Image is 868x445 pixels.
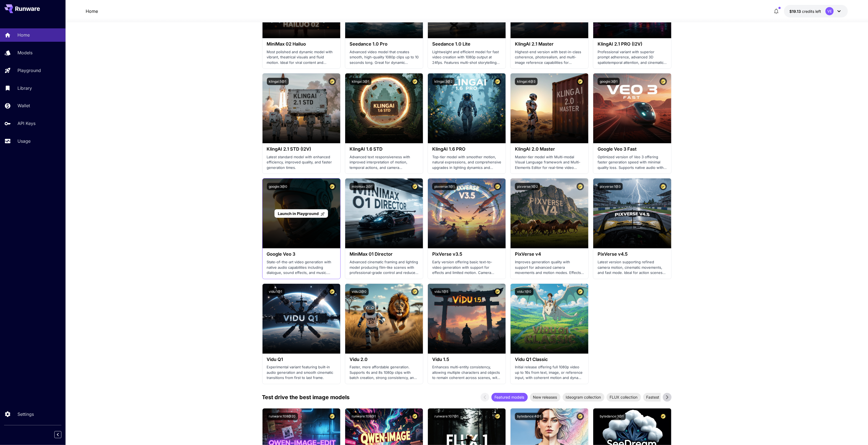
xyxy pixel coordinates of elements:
[494,78,501,85] button: Certified Model – Vetted for best performance and includes a commercial license.
[515,357,584,362] h3: Vidu Q1 Classic
[530,393,560,402] div: New releases
[432,413,461,420] button: runware:107@1
[267,259,336,276] p: State-of-the-art video generation with native audio capabilities including dialogue, sound effect...
[267,49,336,65] p: Most polished and dynamic model with vibrant, theatrical visuals and fluid motion. Ideal for vira...
[784,5,848,17] button: $19.13442VE
[511,73,588,143] img: alt
[329,78,336,85] button: Certified Model – Vetted for best performance and includes a commercial license.
[267,147,336,152] h3: KlingAI 2.1 STD (I2V)
[660,78,667,85] button: Certified Model – Vetted for best performance and includes a commercial license.
[17,411,34,417] p: Settings
[267,288,285,295] button: vidu:1@1
[411,413,419,420] button: Certified Model – Vetted for best performance and includes a commercial license.
[17,120,35,127] p: API Keys
[563,393,604,402] div: Ideogram collection
[267,252,336,257] h3: Google Veo 3
[802,9,821,14] span: credits left
[350,147,419,152] h3: KlingAI 1.6 STD
[593,178,671,248] img: alt
[598,183,623,190] button: pixverse:1@3
[598,49,667,65] p: Professional variant with superior prompt adherence, advanced 3D spatiotemporal attention, and ci...
[432,259,501,276] p: Early version offering basic text-to-video generation with support for effects and limited motion...
[494,413,501,420] button: Certified Model – Vetted for best performance and includes a commercial license.
[577,288,584,295] button: Certified Model – Vetted for best performance and includes a commercial license.
[428,178,506,248] img: alt
[262,393,350,401] p: Test drive the best image models
[345,178,423,248] img: alt
[515,259,584,276] p: Improves generation quality with support for advanced camera movements and motion modes. Effects ...
[494,288,501,295] button: Certified Model – Vetted for best performance and includes a commercial license.
[350,78,371,85] button: klingai:3@1
[607,394,641,400] span: FLUX collection
[515,78,538,85] button: klingai:4@3
[598,41,667,47] h3: KlingAI 2.1 PRO (I2V)
[643,393,677,402] div: Fastest models
[598,413,626,420] button: bytedance:3@1
[275,209,328,218] a: Launch in Playground
[511,178,588,248] img: alt
[350,288,369,295] button: vidu:2@0
[58,430,65,440] div: Collapse sidebar
[345,284,423,354] img: alt
[411,288,419,295] button: Certified Model – Vetted for best performance and includes a commercial license.
[428,73,506,143] img: alt
[598,78,620,85] button: google:3@1
[511,284,588,354] img: alt
[563,394,604,400] span: Ideogram collection
[350,49,419,65] p: Advanced video model that creates smooth, high-quality 1080p clips up to 10 seconds long. Great f...
[643,394,677,400] span: Fastest models
[515,183,540,190] button: pixverse:1@2
[329,183,336,190] button: Certified Model – Vetted for best performance and includes a commercial license.
[825,7,834,15] div: VE
[350,357,419,362] h3: Vidu 2.0
[491,394,528,400] span: Featured models
[432,252,501,257] h3: PixVerse v3.5
[515,49,584,65] p: Highest-end version with best-in-class coherence, photorealism, and multi-image reference capabil...
[660,183,667,190] button: Certified Model – Vetted for best performance and includes a commercial license.
[267,41,336,47] h3: MiniMax 02 Hailuo
[577,413,584,420] button: Certified Model – Vetted for best performance and includes a commercial license.
[17,138,31,144] p: Usage
[350,365,419,381] p: Faster, more affordable generation. Supports 4s and 8s 1080p clips with batch creation, strong co...
[267,78,289,85] button: klingai:5@1
[267,357,336,362] h3: Vidu Q1
[660,413,667,420] button: Certified Model – Vetted for best performance and includes a commercial license.
[432,41,501,47] h3: Seedance 1.0 Lite
[432,288,451,295] button: vidu:1@5
[350,183,375,190] button: minimax:2@1
[515,252,584,257] h3: PixVerse v4
[329,288,336,295] button: Certified Model – Vetted for best performance and includes a commercial license.
[263,284,340,354] img: alt
[267,183,290,190] button: google:3@0
[577,78,584,85] button: Certified Model – Vetted for best performance and includes a commercial license.
[267,154,336,171] p: Latest standard model with enhanced efficiency, improved quality, and faster generation times.
[491,393,528,402] div: Featured models
[267,365,336,381] p: Experimental variant featuring built-in audio generation and smooth cinematic transitions from fi...
[267,413,298,420] button: runware:108@20
[432,154,501,171] p: Top-tier model with smoother motion, natural expressions, and comprehensive upgrades in lighting ...
[515,154,584,171] p: Master-tier model with Multi-modal Visual Language framework and Multi-Elements Editor for real-t...
[350,154,419,171] p: Advanced text responsiveness with improved interpretation of motion, temporal actions, and camera...
[598,252,667,257] h3: PixVerse v4.5
[789,8,821,14] div: $19.13442
[432,78,455,85] button: klingai:3@2
[17,49,32,56] p: Models
[54,431,61,438] button: Collapse sidebar
[350,252,419,257] h3: MiniMax 01 Director
[432,49,501,65] p: Lightweight and efficient model for fast video creation with 1080p output at 24fps. Features mult...
[593,73,671,143] img: alt
[598,154,667,171] p: Optimized version of Veo 3 offering faster generation speed with minimal quality loss. Supports n...
[577,183,584,190] button: Certified Model – Vetted for best performance and includes a commercial license.
[598,259,667,276] p: Latest version supporting refined camera motion, cinematic movements, and fast mode. Ideal for ac...
[17,67,41,74] p: Playground
[432,357,501,362] h3: Vidu 1.5
[515,365,584,381] p: Initial release offering full 1080p video up to 16s from text, image, or reference input, with co...
[17,102,30,109] p: Wallet
[428,284,506,354] img: alt
[350,259,419,276] p: Advanced cinematic framing and lighting model producing film-like scenes with professional-grade ...
[515,41,584,47] h3: KlingAI 2.1 Master
[350,41,419,47] h3: Seedance 1.0 Pro
[515,413,543,420] button: bytedance:4@1
[494,183,501,190] button: Certified Model – Vetted for best performance and includes a commercial license.
[411,183,419,190] button: Certified Model – Vetted for best performance and includes a commercial license.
